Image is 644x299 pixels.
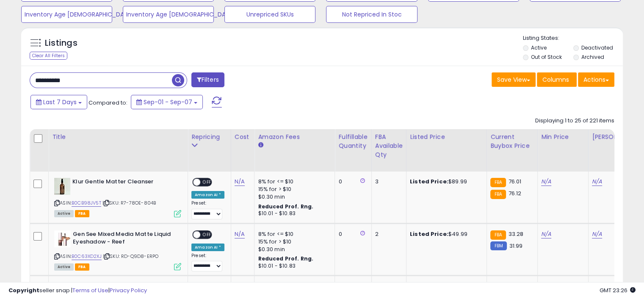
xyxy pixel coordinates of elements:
[490,241,507,250] small: FBM
[72,286,108,294] a: Terms of Use
[191,191,224,199] div: Amazon AI *
[600,286,636,294] span: 2025-09-15 23:26 GMT
[410,230,480,238] div: $49.99
[581,53,604,61] label: Archived
[541,177,551,186] a: N/A
[541,133,585,141] div: Min Price
[338,230,365,238] div: 0
[541,230,551,238] a: N/A
[43,98,77,106] span: Last 7 Days
[191,133,227,141] div: Repricing
[54,210,74,217] span: All listings currently available for purchase on Amazon
[258,255,313,262] b: Reduced Prof. Rng.
[102,199,156,206] span: | SKU: R7-78OE-804B
[338,178,365,185] div: 0
[258,133,331,141] div: Amazon Fees
[8,287,147,295] div: seller snap | |
[410,177,448,185] b: Listed Price:
[375,178,400,185] div: 3
[54,178,181,216] div: ASIN:
[375,133,403,159] div: FBA Available Qty
[144,98,192,106] span: Sep-01 - Sep-07
[410,230,448,238] b: Listed Price:
[523,34,623,42] p: Listing States:
[73,230,176,248] b: Gen See Mixed Media Matte Liquid Eyeshadow - Reef
[235,230,245,238] a: N/A
[103,253,158,260] span: | SKU: RD-Q9D8-ERPO
[531,53,562,61] label: Out of Stock
[326,6,417,23] button: Not Repriced In Stoc
[508,177,521,185] span: 76.01
[123,6,214,23] button: Inventory Age [DEMOGRAPHIC_DATA]
[191,253,224,272] div: Preset:
[8,286,39,294] strong: Copyright
[410,178,480,185] div: $89.99
[509,242,522,250] span: 31.99
[30,95,87,109] button: Last 7 Days
[54,230,181,270] div: ASIN:
[375,230,400,238] div: 2
[258,193,328,201] div: $0.30 min
[200,231,214,238] span: OFF
[75,210,89,217] span: FBA
[258,210,328,217] div: $10.01 - $10.83
[235,177,245,186] a: N/A
[88,99,127,107] span: Compared to:
[542,75,569,84] span: Columns
[258,203,313,210] b: Reduced Prof. Rng.
[492,72,536,87] button: Save View
[258,263,328,270] div: $10.01 - $10.83
[490,190,506,199] small: FBA
[191,244,224,251] div: Amazon AI *
[72,253,102,260] a: B0C63XD2XJ
[72,199,101,207] a: B0CB98JV5T
[592,133,642,141] div: [PERSON_NAME]
[52,133,184,141] div: Title
[578,72,614,87] button: Actions
[21,6,112,23] button: Inventory Age [DEMOGRAPHIC_DATA]
[508,189,521,197] span: 76.12
[235,133,251,141] div: Cost
[131,95,203,109] button: Sep-01 - Sep-07
[490,230,506,240] small: FBA
[531,44,547,51] label: Active
[258,178,328,185] div: 8% for <= $10
[30,52,67,60] div: Clear All Filters
[537,72,577,87] button: Columns
[490,133,534,150] div: Current Buybox Price
[592,177,602,186] a: N/A
[258,230,328,238] div: 8% for <= $10
[54,263,74,271] span: All listings currently available for purchase on Amazon
[200,179,214,186] span: OFF
[191,72,224,87] button: Filters
[72,178,175,188] b: Klur Gentle Matter Cleanser
[191,200,224,219] div: Preset:
[508,230,523,238] span: 33.28
[338,133,368,150] div: Fulfillable Quantity
[258,185,328,193] div: 15% for > $10
[54,178,70,195] img: 4172bvcN88L._SL40_.jpg
[258,238,328,246] div: 15% for > $10
[110,286,147,294] a: Privacy Policy
[581,44,613,51] label: Deactivated
[410,133,483,141] div: Listed Price
[224,6,315,23] button: Unrepriced SKUs
[592,230,602,238] a: N/A
[258,246,328,253] div: $0.30 min
[490,178,506,187] small: FBA
[54,230,71,247] img: 41MCsB0AMYL._SL40_.jpg
[75,263,89,271] span: FBA
[535,117,614,125] div: Displaying 1 to 25 of 221 items
[45,37,77,49] h5: Listings
[258,141,263,149] small: Amazon Fees.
